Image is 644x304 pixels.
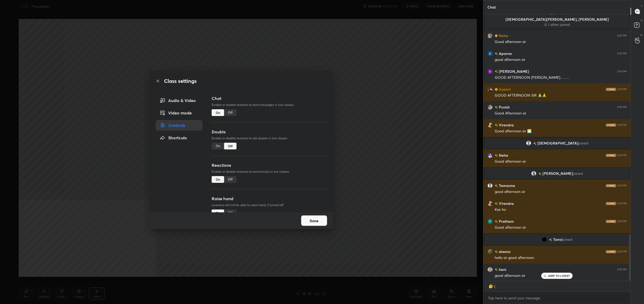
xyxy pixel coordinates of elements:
[495,39,627,45] div: Good afternoon sir
[487,153,493,158] img: 3
[495,202,498,205] img: no-rating-badge.077c3623.svg
[617,250,627,253] div: 2:59 PM
[487,249,493,254] img: b14d0fc314364df8a5f04fc91e408a6c.jpg
[617,184,627,187] div: 2:59 PM
[526,141,531,146] img: default.png
[495,93,627,98] div: GOOD AFTERNOON SIR 🙏🙏
[495,75,627,80] div: GOOD AFTERNOON [PERSON_NAME]............
[495,129,627,134] div: Good afternoon sir 🌅
[498,219,514,224] h6: Pratham
[495,268,498,271] img: no-rating-badge.077c3623.svg
[606,202,616,205] img: iconic-dark.1390631f.png
[617,202,627,205] div: 2:59 PM
[562,237,572,242] span: joined
[531,171,536,176] img: cfb638d2dd6e4ceea45dfb695028c373.jpg
[495,255,627,260] div: hello sir good afternoon
[641,19,642,23] p: D
[617,52,627,55] div: 2:59 PM
[487,219,493,224] img: 3
[487,69,493,74] img: 3
[487,33,493,38] img: c0f5f9837d814766a433b6b984308f1b.jpg
[498,249,510,254] h6: shama
[495,220,498,223] img: no-rating-badge.077c3623.svg
[483,14,631,281] div: grid
[495,70,498,73] img: no-rating-badge.077c3623.svg
[617,124,627,127] div: 2:59 PM
[498,183,515,188] h6: Tamanna
[212,162,327,168] h3: Reactions
[495,189,627,194] div: good afternoon sir
[617,154,627,157] div: 2:59 PM
[212,203,327,207] p: Learners will not be able to raise hand, if turned off
[212,176,224,183] div: On
[488,23,626,27] p: & 1 other joined
[617,220,627,223] div: 2:59 PM
[224,176,236,183] div: Off
[224,109,236,116] div: Off
[617,268,627,271] div: 2:59 PM
[164,77,197,85] h2: Class settings
[498,69,529,74] h6: [PERSON_NAME]
[156,133,202,143] div: Shortcuts
[548,274,570,277] p: JUMP TO LATEST
[493,284,495,288] div: 2
[498,51,512,56] h6: Aparna
[487,122,493,128] img: 982d3e07de35477eaf9f900f6b8a4851.jpg
[606,250,616,253] img: iconic-dark.1390631f.png
[212,109,224,116] div: On
[212,196,327,202] h3: Raise hand
[495,124,498,127] img: no-rating-badge.077c3623.svg
[495,57,627,62] div: good afternoon sir
[606,220,616,223] img: iconic-dark.1390631f.png
[538,172,542,175] img: no-rating-badge.077c3623.svg
[495,207,627,212] div: Kse ho
[212,136,327,141] p: Enable or disable learners to ask doubts in live classes
[640,33,642,37] p: G
[495,154,498,157] img: no-rating-badge.077c3623.svg
[498,267,506,272] h6: hani
[224,143,236,149] div: Off
[617,70,627,73] div: 2:59 PM
[606,154,616,157] img: iconic-dark.1390631f.png
[606,124,616,127] img: iconic-dark.1390631f.png
[156,120,202,131] div: Controls
[537,141,578,145] span: [DEMOGRAPHIC_DATA]
[498,104,510,110] h6: Puvish
[543,171,573,176] span: [PERSON_NAME]
[495,34,498,37] img: Learner_Badge_beginner_1_8b307cf2a0.svg
[156,95,202,106] div: Audio & Video
[495,225,627,230] div: Good afternoon sir
[224,209,236,216] div: Off
[617,34,627,37] div: 2:59 PM
[606,88,616,91] img: iconic-dark.1390631f.png
[212,209,224,216] div: On
[156,108,202,118] div: Video mode
[487,51,493,56] img: ACg8ocKGbAbQ8Klxgt-cJj7WhEPWJ8IBL_Tr-x254Q8O1NhMa68=s96-c
[301,215,327,226] button: Done
[573,171,583,176] span: joined
[498,86,511,92] h6: Gyanvi
[495,184,498,187] img: no-rating-badge.077c3623.svg
[498,122,514,128] h6: Virendra
[212,129,327,135] h3: Doubts
[495,52,498,55] img: no-rating-badge.077c3623.svg
[578,141,588,145] span: joined
[483,0,500,14] p: Chat
[212,95,327,102] h3: Chat
[495,273,627,278] div: good afternoon sir
[495,250,498,253] img: no-rating-badge.077c3623.svg
[487,105,493,110] img: 3
[542,237,547,242] img: c287c9ee8e314485909deb4f77983f50.jpg
[498,33,508,38] h6: Neha
[487,183,493,188] img: default.png
[495,159,627,164] div: Good afternoon sir
[212,169,327,174] p: Enable or disable learners to send emojis in live classes
[487,87,493,92] img: 69310de81c724924b149b7923c310b38.jpg
[495,106,498,109] img: no-rating-badge.077c3623.svg
[495,111,627,116] div: Good Afternoon sir
[617,106,627,109] div: 2:59 PM
[498,153,508,158] h6: Neha
[487,201,493,206] img: 982d3e07de35477eaf9f900f6b8a4851.jpg
[553,237,562,242] span: Tanvi
[617,88,627,91] div: 2:59 PM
